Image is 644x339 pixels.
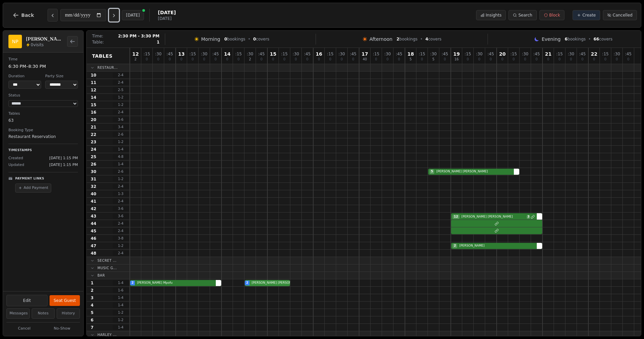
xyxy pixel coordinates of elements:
[91,139,96,145] span: 23
[541,36,560,43] span: Evening
[460,215,526,219] span: [PERSON_NAME] [PERSON_NAME]
[281,52,288,56] span: : 15
[7,7,39,23] button: Back
[235,52,242,56] span: : 15
[318,58,320,61] span: 0
[158,9,176,16] span: [DATE]
[180,58,182,61] span: 0
[573,10,600,20] button: Create
[113,295,129,300] span: 1 - 4
[113,110,129,115] span: 2 - 4
[593,36,612,42] span: covers
[113,243,129,248] span: 1 - 2
[593,58,595,61] span: 0
[91,124,96,130] span: 21
[201,36,221,43] span: Morning
[169,58,171,61] span: 0
[6,295,48,306] button: Edit
[604,58,606,61] span: 0
[8,156,23,161] span: Created
[465,52,471,56] span: : 15
[508,10,536,20] button: Search
[486,12,502,18] span: Insights
[306,58,308,61] span: 0
[201,52,207,56] span: : 30
[8,134,78,140] dd: Restaurant Reservation
[425,36,441,42] span: covers
[113,236,129,241] span: 3 - 8
[430,52,437,56] span: : 30
[386,58,388,61] span: 0
[91,199,96,204] span: 41
[522,52,528,56] span: : 30
[565,37,567,41] span: 6
[535,58,537,61] span: 0
[293,52,299,56] span: : 30
[131,281,134,285] span: 2
[361,52,368,56] span: 17
[458,244,535,248] span: [PERSON_NAME]
[425,37,428,41] span: 4
[91,147,96,152] span: 24
[432,58,434,61] span: 5
[44,324,80,333] button: No-Show
[581,58,583,61] span: 0
[158,16,176,21] span: [DATE]
[212,52,219,56] span: : 45
[15,176,44,181] p: Payment Links
[224,37,227,41] span: 0
[8,35,22,48] div: NP
[91,176,96,182] span: 31
[591,52,597,56] span: 22
[21,13,34,18] span: Back
[452,244,457,248] span: 2
[91,325,93,330] span: 7
[407,52,414,56] span: 18
[32,308,55,319] button: Notes
[113,288,129,293] span: 1 - 6
[92,53,113,59] span: Tables
[8,63,78,70] dd: 6:30 PM – 8:30 PM
[499,52,505,56] span: 20
[91,169,96,174] span: 30
[113,87,129,92] span: 2 - 5
[109,9,119,22] button: Next day
[91,87,96,93] span: 12
[91,243,96,249] span: 47
[91,280,93,286] span: 1
[189,52,196,56] span: : 15
[453,52,460,56] span: 19
[91,117,96,122] span: 20
[97,273,105,278] span: Bar
[91,184,96,189] span: 32
[113,73,129,78] span: 2 - 4
[113,117,129,122] span: 3 - 6
[146,58,148,61] span: 0
[57,308,80,319] button: History
[8,162,24,168] span: Updated
[113,206,129,211] span: 3 - 6
[616,58,618,61] span: 0
[588,36,591,42] span: •
[513,58,515,61] span: 0
[91,154,96,160] span: 25
[246,281,248,285] span: 2
[113,221,129,226] span: 2 - 4
[467,58,469,61] span: 0
[91,191,96,197] span: 40
[113,325,129,330] span: 1 - 4
[178,52,184,56] span: 13
[91,73,96,78] span: 10
[547,58,549,61] span: 0
[397,37,399,41] span: 2
[113,317,129,322] span: 1 - 2
[113,280,129,285] span: 1 - 4
[113,102,129,107] span: 1 - 2
[8,93,78,98] dt: Status
[91,251,96,256] span: 48
[155,52,162,56] span: : 30
[8,148,78,153] p: Timestamps
[565,36,586,42] span: bookings
[283,58,285,61] span: 0
[6,324,42,333] button: Cancel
